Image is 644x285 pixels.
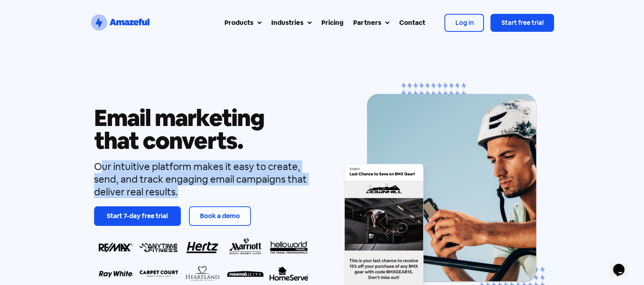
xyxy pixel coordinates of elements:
iframe: chat widget [610,252,636,277]
a: SVG link [90,13,151,33]
div: Industries [271,18,303,28]
a: Start free trial [490,14,554,32]
a: Log in [444,14,484,32]
span: Start 7-day free trial [107,212,168,220]
a: Start 7-day free trial [94,206,181,226]
div: Products [224,18,253,28]
a: Contact [394,13,430,33]
a: Book a demo [189,206,251,226]
div: Our intuitive platform makes it easy to create, send, and track engaging email campaigns that del... [94,160,311,199]
a: Partners [348,13,394,33]
h1: Email marketing that converts. [94,106,311,152]
div: Contact [399,18,425,28]
a: Pricing [317,13,348,33]
span: Book a demo [200,212,240,220]
span: Start free trial [501,18,543,27]
a: Products [220,13,266,33]
div: Partners [353,18,381,28]
span: Log in [455,18,473,27]
div: Pricing [321,18,343,28]
a: Industries [266,13,317,33]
